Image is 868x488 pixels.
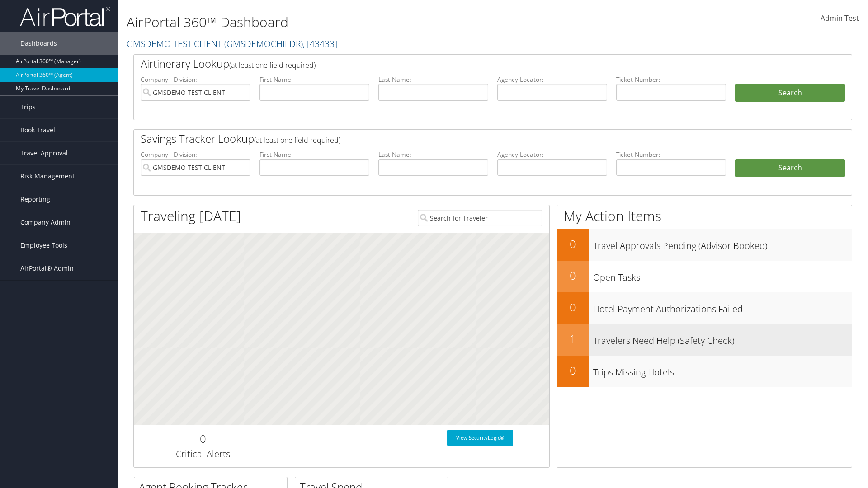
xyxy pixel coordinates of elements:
[224,38,303,50] span: ( GMSDEMOCHILDR )
[127,38,337,50] a: GMSDEMO TEST CLIENT
[593,298,852,315] h3: Hotel Payment Authorizations Failed
[20,165,75,188] span: Risk Management
[127,13,615,32] h1: AirPortal 360™ Dashboard
[378,75,488,84] label: Last Name:
[616,150,726,159] label: Ticket Number:
[557,206,852,225] h1: My Action Items
[557,300,589,315] h2: 0
[447,430,513,446] a: View SecurityLogic®
[141,131,785,146] h2: Savings Tracker Lookup
[141,150,250,159] label: Company - Division:
[735,159,845,177] a: Search
[557,261,852,292] a: 0Open Tasks
[735,84,845,102] button: Search
[141,56,785,71] h2: Airtinerary Lookup
[593,361,852,379] h3: Trips Missing Hotels
[20,142,68,164] span: Travel Approval
[141,431,265,446] h2: 0
[557,356,852,387] a: 0Trips Missing Hotels
[20,211,71,234] span: Company Admin
[378,150,488,159] label: Last Name:
[593,330,852,347] h3: Travelers Need Help (Safety Check)
[259,150,369,159] label: First Name:
[229,60,316,70] span: (at least one field required)
[254,135,340,145] span: (at least one field required)
[497,75,607,84] label: Agency Locator:
[20,188,50,211] span: Reporting
[557,363,589,378] h2: 0
[20,234,67,257] span: Employee Tools
[616,75,726,84] label: Ticket Number:
[418,210,542,226] input: Search for Traveler
[593,267,852,284] h3: Open Tasks
[557,268,589,283] h2: 0
[557,229,852,261] a: 0Travel Approvals Pending (Advisor Booked)
[141,448,265,460] h3: Critical Alerts
[20,257,74,280] span: AirPortal® Admin
[821,5,859,33] a: Admin Test
[821,13,859,23] span: Admin Test
[141,159,250,176] input: search accounts
[497,150,607,159] label: Agency Locator:
[557,236,589,252] h2: 0
[20,119,55,141] span: Book Travel
[557,331,589,347] h2: 1
[20,96,36,118] span: Trips
[593,235,852,252] h3: Travel Approvals Pending (Advisor Booked)
[141,206,241,225] h1: Traveling [DATE]
[557,292,852,324] a: 0Hotel Payment Authorizations Failed
[141,75,250,84] label: Company - Division:
[303,38,337,50] span: , [ 43433 ]
[557,324,852,356] a: 1Travelers Need Help (Safety Check)
[20,32,57,55] span: Dashboards
[20,6,110,27] img: airportal-logo.png
[259,75,369,84] label: First Name:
